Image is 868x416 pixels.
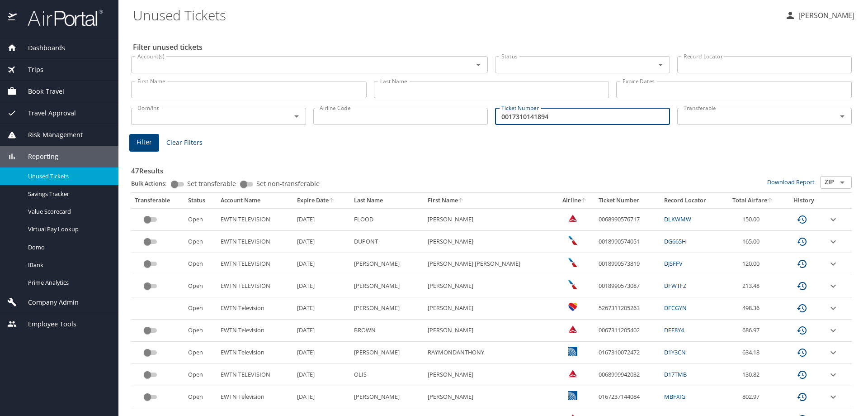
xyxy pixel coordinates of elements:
td: 0018990574051 [595,231,660,253]
th: History [783,193,825,208]
a: D1Y3CN [664,348,686,356]
td: 165.00 [722,231,783,253]
td: EWTN TELEVISION [217,253,293,275]
span: Trips [17,65,43,75]
p: Bulk Actions: [131,179,174,187]
td: [DATE] [293,320,350,342]
th: Expire Date [293,193,350,208]
span: Set non-transferable [256,181,320,187]
td: 120.00 [722,253,783,275]
img: United Airlines [568,391,577,400]
td: [PERSON_NAME] [424,386,554,408]
td: [PERSON_NAME] [PERSON_NAME] [424,253,554,275]
td: EWTN TELEVISION [217,364,293,386]
td: 634.18 [722,342,783,364]
span: Savings Tracker [28,190,108,198]
td: 0018990573819 [595,253,660,275]
td: [DATE] [293,297,350,320]
td: [PERSON_NAME] [424,364,554,386]
button: expand row [828,303,839,314]
td: [DATE] [293,364,350,386]
h2: Filter unused tickets [133,40,854,54]
td: EWTN Television [217,320,293,342]
img: Delta Airlines [568,214,577,223]
td: [DATE] [293,386,350,408]
td: Open [184,275,217,297]
span: Filter [137,137,152,148]
th: Airline [555,193,595,208]
button: Open [290,110,303,123]
button: Clear Filters [163,134,206,151]
button: sort [581,198,587,204]
span: Domo [28,243,108,252]
td: Open [184,386,217,408]
a: DLKWMW [664,215,691,223]
a: DFWTFZ [664,282,686,290]
span: Set transferable [187,181,236,187]
img: icon-airportal.png [8,9,18,27]
td: 0167237144084 [595,386,660,408]
span: Company Admin [17,297,79,307]
h1: Unused Tickets [133,1,778,29]
td: [PERSON_NAME] [424,231,554,253]
td: BROWN [350,320,425,342]
td: [DATE] [293,342,350,364]
td: [PERSON_NAME] [350,275,425,297]
h3: 47 Results [131,160,852,176]
span: Clear Filters [166,137,203,148]
td: [PERSON_NAME] [424,297,554,320]
td: [PERSON_NAME] [350,253,425,275]
td: 150.00 [722,208,783,230]
button: expand row [828,236,839,247]
td: 0167310072472 [595,342,660,364]
button: Filter [129,134,159,152]
td: Open [184,364,217,386]
td: [PERSON_NAME] [424,208,554,230]
span: Dashboards [17,43,65,53]
td: FLOOD [350,208,425,230]
button: expand row [828,392,839,402]
td: 802.97 [722,386,783,408]
button: expand row [828,258,839,269]
td: 686.97 [722,320,783,342]
a: DG665H [664,237,686,245]
th: Last Name [350,193,425,208]
button: Open [836,110,849,123]
p: [PERSON_NAME] [796,10,854,21]
td: [PERSON_NAME] [350,342,425,364]
a: D17TMB [664,370,687,378]
span: Reporting [17,152,58,162]
a: DFF8Y4 [664,326,684,334]
td: 213.48 [722,275,783,297]
span: Value Scorecard [28,207,108,216]
th: Account Name [217,193,293,208]
span: Travel Approval [17,108,76,118]
td: [DATE] [293,208,350,230]
img: American Airlines [568,258,577,267]
th: First Name [424,193,554,208]
img: airportal-logo.png [18,9,103,27]
img: Delta Airlines [568,325,577,334]
td: Open [184,208,217,230]
td: Open [184,297,217,320]
th: Status [184,193,217,208]
img: Delta Airlines [568,369,577,378]
td: [DATE] [293,253,350,275]
td: [PERSON_NAME] [424,320,554,342]
img: Southwest Airlines [568,302,577,311]
button: Open [836,176,849,189]
td: EWTN Television [217,297,293,320]
img: United Airlines [568,347,577,356]
div: Transferable [135,196,181,205]
td: Open [184,231,217,253]
th: Total Airfare [722,193,783,208]
td: EWTN TELEVISION [217,275,293,297]
button: [PERSON_NAME] [781,7,858,24]
th: Ticket Number [595,193,660,208]
td: EWTN Television [217,342,293,364]
td: 0068999942032 [595,364,660,386]
img: American Airlines [568,280,577,289]
td: [PERSON_NAME] [350,297,425,320]
a: DJSFFV [664,259,683,268]
button: expand row [828,281,839,292]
